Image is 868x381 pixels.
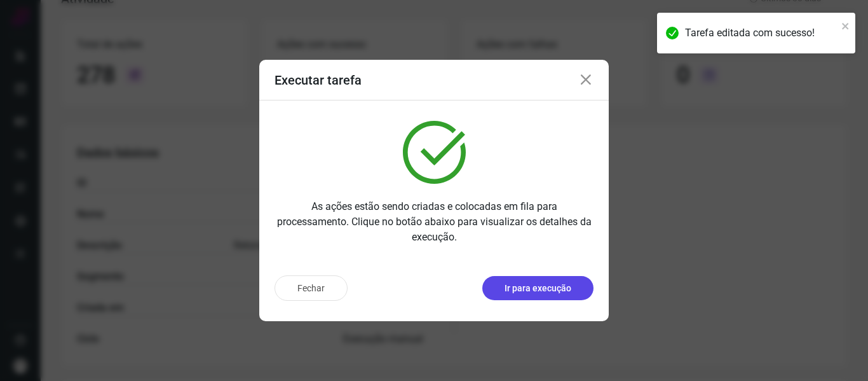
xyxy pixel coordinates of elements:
p: Ir para execução [505,282,571,295]
p: As ações estão sendo criadas e colocadas em fila para processamento. Clique no botão abaixo para ... [275,199,593,245]
img: verified.svg [403,121,466,184]
h3: Executar tarefa [275,73,362,88]
button: close [841,18,850,33]
div: Tarefa editada com sucesso! [685,25,837,41]
button: Fechar [275,275,348,301]
button: Ir para execução [482,276,593,300]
